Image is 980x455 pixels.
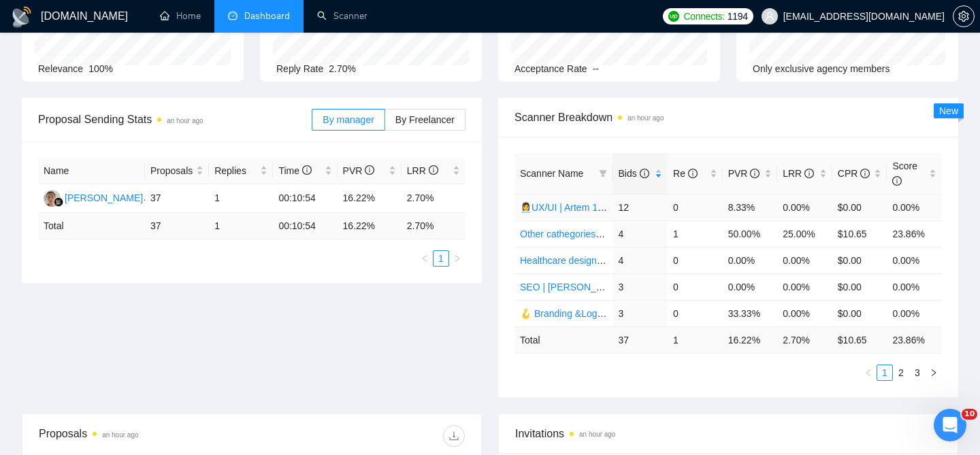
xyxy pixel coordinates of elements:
[668,273,723,300] td: 0
[864,369,872,377] span: left
[612,220,668,247] td: 4
[953,11,974,22] span: setting
[934,409,966,441] iframe: Intercom live chat
[520,308,730,319] a: 🪝 Branding &Logo | Val | 25/09 added other start
[612,300,668,326] td: 3
[804,169,814,178] span: info-circle
[723,326,778,353] td: 16.22 %
[877,365,893,381] li: 1
[612,194,668,220] td: 12
[228,11,238,20] span: dashboard
[953,11,975,22] a: setting
[683,9,724,24] span: Connects:
[887,194,942,220] td: 0.00%
[520,168,583,179] span: Scanner Name
[599,169,607,178] span: filter
[668,326,723,353] td: 1
[150,163,193,178] span: Proposals
[832,300,887,326] td: $0.00
[892,176,902,186] span: info-circle
[926,365,942,381] li: Next Page
[627,114,664,122] time: an hour ago
[777,273,832,300] td: 0.00%
[520,229,837,239] a: Other cathegories Custom open🪝👩‍💼 Web Design | Artem 14/10 other start
[783,168,814,179] span: LRR
[939,105,958,116] span: New
[777,326,832,353] td: 2.70 %
[750,169,759,178] span: info-circle
[38,111,312,128] span: Proposal Sending Stats
[777,220,832,247] td: 25.00%
[728,9,748,24] span: 1194
[167,117,203,124] time: an hour ago
[618,168,649,179] span: Bids
[860,169,870,178] span: info-circle
[926,365,942,381] button: right
[444,431,464,441] span: download
[668,194,723,220] td: 0
[832,326,887,353] td: $ 10.65
[11,6,33,28] img: logo
[887,220,942,247] td: 23.86%
[832,194,887,220] td: $0.00
[323,114,374,125] span: By manager
[765,12,774,21] span: user
[892,161,917,186] span: Score
[402,184,465,213] td: 2.70%
[44,192,143,203] a: JS[PERSON_NAME]
[514,109,942,126] span: Scanner Breakdown
[838,168,870,179] span: CPR
[65,190,143,205] div: [PERSON_NAME]
[723,247,778,273] td: 0.00%
[421,254,429,263] span: left
[514,326,612,353] td: Total
[962,409,977,420] span: 10
[520,282,658,292] a: SEO | [PERSON_NAME] | 25/09
[668,220,723,247] td: 1
[520,255,684,266] a: Healthcare design UX/UI | Artem 26/09
[860,365,877,381] li: Previous Page
[365,165,374,175] span: info-circle
[877,365,892,380] a: 1
[668,247,723,273] td: 0
[54,197,63,207] img: gigradar-bm.png
[329,63,356,74] span: 2.70%
[38,63,83,74] span: Relevance
[753,63,890,74] span: Only exclusive agency members
[893,365,909,381] li: 2
[688,169,698,178] span: info-circle
[909,365,926,381] li: 3
[278,165,311,176] span: Time
[317,10,367,22] a: searchScanner
[953,5,975,27] button: setting
[145,158,209,184] th: Proposals
[723,300,778,326] td: 33.33%
[723,220,778,247] td: 50.00%
[832,220,887,247] td: $10.65
[209,184,273,213] td: 1
[44,190,61,207] img: JS
[416,250,433,267] button: left
[668,300,723,326] td: 0
[723,194,778,220] td: 8.33%
[102,431,138,439] time: an hour ago
[832,273,887,300] td: $0.00
[777,247,832,273] td: 0.00%
[145,184,209,213] td: 37
[209,213,273,239] td: 1
[887,300,942,326] td: 0.00%
[273,184,337,213] td: 00:10:54
[723,273,778,300] td: 0.00%
[514,63,587,74] span: Acceptance Rate
[453,254,461,263] span: right
[612,326,668,353] td: 37
[668,11,679,22] img: upwork-logo.png
[728,168,760,179] span: PVR
[416,250,433,267] li: Previous Page
[593,63,599,74] span: --
[887,326,942,353] td: 23.86 %
[515,425,941,442] span: Invitations
[214,163,257,178] span: Replies
[640,169,649,178] span: info-circle
[887,247,942,273] td: 0.00%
